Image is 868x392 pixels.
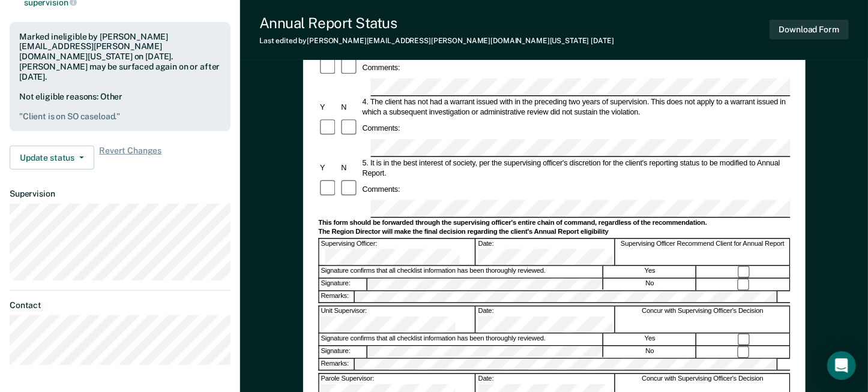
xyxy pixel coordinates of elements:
div: Remarks: [319,292,355,302]
div: Marked ineligible by [PERSON_NAME][EMAIL_ADDRESS][PERSON_NAME][DOMAIN_NAME][US_STATE] on [DATE]. ... [19,32,221,82]
dt: Contact [10,300,231,310]
div: Comments: [360,123,401,134]
div: 4. The client has not had a warrant issued with in the preceding two years of supervision. This d... [360,98,790,118]
div: No [604,279,697,291]
div: Unit Supervisor: [319,306,475,333]
div: The Region Director will make the final decision regarding the client's Annual Report eligibility [318,228,790,237]
div: Signature confirms that all checklist information has been thoroughly reviewed. [319,334,603,346]
span: [DATE] [591,37,614,45]
div: No [604,347,697,359]
div: Date: [476,239,615,266]
div: Y [318,163,339,173]
button: Download Form [770,20,849,40]
div: Signature: [319,347,367,359]
div: Signature confirms that all checklist information has been thoroughly reviewed. [319,267,603,279]
div: Yes [604,334,696,346]
div: Concur with Supervising Officer's Decision [615,306,790,333]
div: This form should be forwarded through the supervising officer's entire chain of command, regardle... [318,219,790,228]
div: Comments: [360,185,401,195]
div: Comments: [360,63,401,73]
div: Open Intercom Messenger [827,351,856,380]
div: Not eligible reasons: Other [19,92,221,122]
button: Update status [10,146,94,170]
div: Remarks: [319,360,355,370]
div: Yes [604,267,696,279]
div: Date: [476,306,615,333]
div: Annual Report Status [259,14,614,32]
div: N [339,102,360,113]
div: N [339,163,360,173]
dt: Supervision [10,189,231,199]
div: Supervising Officer Recommend Client for Annual Report [615,239,790,266]
div: Last edited by [PERSON_NAME][EMAIL_ADDRESS][PERSON_NAME][DOMAIN_NAME][US_STATE] [259,37,614,45]
span: Revert Changes [99,146,161,170]
pre: " Client is on SO caseload. " [19,111,221,122]
div: Signature: [319,279,367,291]
div: Y [318,102,339,113]
div: Supervising Officer: [319,239,475,266]
div: 5. It is in the best interest of society, per the supervising officer's discretion for the client... [360,158,790,179]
